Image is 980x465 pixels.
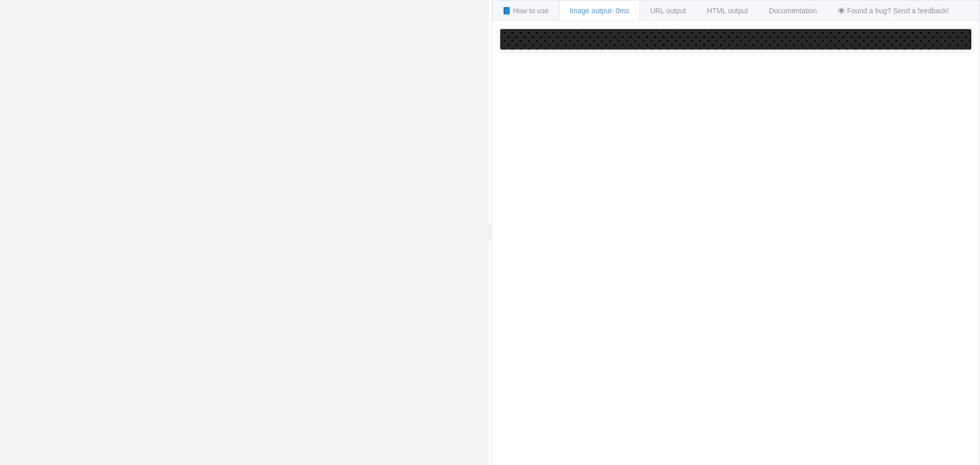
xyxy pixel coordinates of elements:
[769,7,817,15] span: Documentation
[502,7,549,15] span: 📘 How to use
[650,7,686,15] span: URL output
[838,7,949,15] span: 🕷 Found a bug? Send a feedback!
[570,7,629,15] span: Image output
[611,7,629,15] span: - 0ms
[707,7,748,15] span: HTML output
